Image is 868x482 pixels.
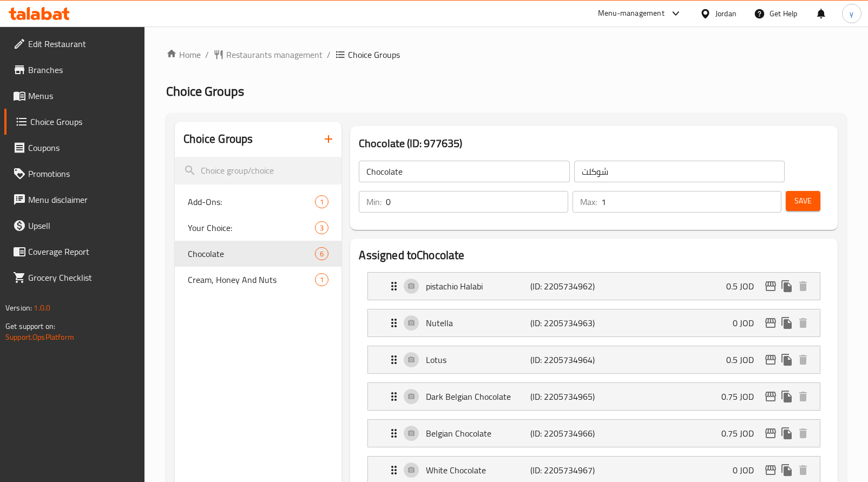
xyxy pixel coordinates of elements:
button: Save [786,191,820,211]
li: Expand [359,341,828,378]
li: Expand [359,305,828,341]
a: Grocery Checklist [4,265,145,290]
nav: breadcrumb [166,48,846,61]
button: delete [795,388,811,405]
button: delete [795,352,811,368]
a: Coupons [4,135,145,161]
div: Expand [368,383,819,410]
span: Chocolate [188,247,315,260]
button: edit [762,278,779,294]
p: (ID: 2205734964) [530,353,600,366]
p: (ID: 2205734967) [530,464,600,477]
a: Edit Restaurant [4,31,145,57]
a: Upsell [4,213,145,239]
div: Chocolate6 [175,241,341,267]
button: edit [762,352,779,368]
button: duplicate [779,425,795,441]
a: Choice Groups [4,109,145,135]
a: Promotions [4,161,145,187]
span: Get support on: [5,319,55,333]
button: delete [795,462,811,478]
span: Choice Groups [348,48,400,61]
span: Add-Ons: [188,195,315,208]
p: Dark Belgian Chocolate [426,390,530,403]
span: Menus [28,89,136,102]
div: Expand [368,273,819,300]
div: Expand [368,346,819,373]
button: delete [795,278,811,294]
span: Promotions [28,167,136,180]
span: Choice Groups [166,79,244,103]
span: Coverage Report [28,245,136,258]
p: (ID: 2205734963) [530,316,600,329]
p: White Chocolate [426,464,530,477]
p: 0.5 JOD [726,280,762,293]
span: Branches [28,63,136,76]
h2: Choice Groups [183,131,253,147]
span: 1.0.0 [34,301,50,315]
button: edit [762,425,779,441]
div: Expand [368,309,819,336]
div: Menu-management [598,7,665,20]
div: Choices [315,273,328,286]
p: 0.75 JOD [721,390,762,403]
p: pistachio Halabi [426,280,530,293]
span: Grocery Checklist [28,271,136,284]
span: 1 [315,197,328,207]
div: Jordan [715,8,737,19]
div: Cream, Honey And Nuts1 [175,267,341,293]
button: duplicate [779,315,795,331]
p: (ID: 2205734962) [530,280,600,293]
div: Your Choice:3 [175,215,341,241]
span: 3 [315,223,328,233]
li: Expand [359,268,828,305]
input: search [175,157,341,184]
p: Max: [580,195,597,208]
a: Branches [4,57,145,83]
span: 6 [315,249,328,259]
span: Edit Restaurant [28,37,136,50]
span: Save [794,194,812,208]
div: Choices [315,195,328,208]
p: Min: [366,195,382,208]
p: Nutella [426,316,530,329]
a: Restaurants management [213,48,323,61]
button: delete [795,425,811,441]
p: (ID: 2205734966) [530,427,600,440]
span: Choice Groups [30,115,136,128]
div: Choices [315,221,328,234]
p: Belgian Chocolate [426,427,530,440]
span: Version: [5,301,32,315]
span: Menu disclaimer [28,193,136,206]
a: Menus [4,83,145,109]
p: Lotus [426,353,530,366]
span: Restaurants management [226,48,323,61]
h2: Assigned to Chocolate [359,247,828,263]
p: 0 JOD [733,464,762,477]
button: edit [762,388,779,405]
span: Coupons [28,141,136,154]
p: 0.75 JOD [721,427,762,440]
button: delete [795,315,811,331]
li: Expand [359,415,828,452]
button: duplicate [779,462,795,478]
span: y [850,8,853,19]
a: Home [166,48,201,61]
button: edit [762,462,779,478]
p: 0 JOD [733,316,762,329]
button: edit [762,315,779,331]
span: 1 [315,275,328,285]
p: (ID: 2205734965) [530,390,600,403]
span: Your Choice: [188,221,315,234]
div: Expand [368,420,819,447]
li: / [327,48,331,61]
button: duplicate [779,388,795,405]
button: duplicate [779,278,795,294]
li: / [205,48,209,61]
span: Upsell [28,219,136,232]
a: Support.OpsPlatform [5,330,74,344]
h3: Chocolate (ID: 977635) [359,135,828,152]
li: Expand [359,378,828,415]
span: Cream, Honey And Nuts [188,273,315,286]
p: 0.5 JOD [726,353,762,366]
